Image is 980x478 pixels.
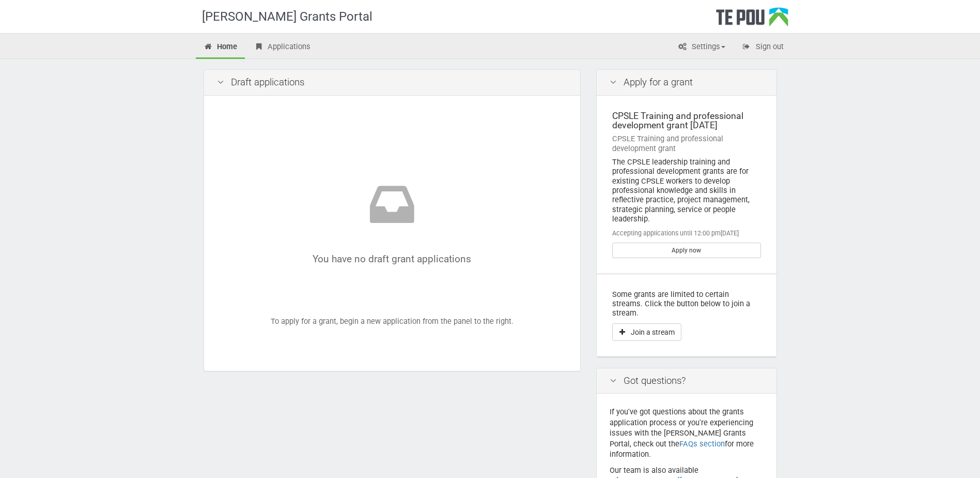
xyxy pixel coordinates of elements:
[612,243,761,258] a: Apply now
[612,134,761,153] div: CPSLE Training and professional development grant
[612,290,761,318] p: Some grants are limited to certain streams. Click the button below to join a stream.
[612,229,761,238] div: Accepting applications until 12:00 pm[DATE]
[716,7,788,33] div: Te Pou Logo
[612,157,761,223] div: The CPSLE leadership training and professional development grants are for existing CPSLE workers ...
[248,178,536,264] div: You have no draft grant applications
[612,111,761,130] div: CPSLE Training and professional development grant [DATE]
[246,36,318,59] a: Applications
[196,36,245,59] a: Home
[217,109,567,358] div: To apply for a grant, begin a new application from the panel to the right.
[679,439,725,449] a: FAQs section
[612,323,681,341] button: Join a stream
[670,36,733,59] a: Settings
[597,70,776,96] div: Apply for a grant
[204,70,580,96] div: Draft applications
[597,368,776,394] div: Got questions?
[610,407,764,460] p: If you've got questions about the grants application process or you're experiencing issues with t...
[734,36,791,59] a: Sign out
